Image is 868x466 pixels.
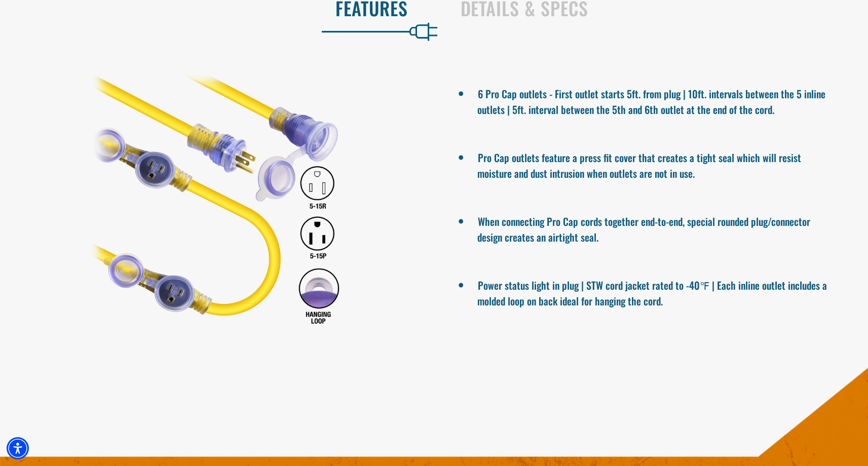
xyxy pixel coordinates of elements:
li: Power status light in plug | STW cord jacket rated to -40℉ | Each inline outlet includes a molded... [477,275,833,308]
li: 6 Pro Cap outlets - First outlet starts 5ft. from plug | 10ft. intervals between the 5 inline out... [477,84,833,117]
div: Accessibility Menu [7,437,29,459]
li: When connecting Pro Cap cords together end-to-end, special rounded plug/connector design creates ... [477,211,833,245]
li: Pro Cap outlets feature a press fit cover that creates a tight seal which will resist moisture an... [477,147,833,181]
